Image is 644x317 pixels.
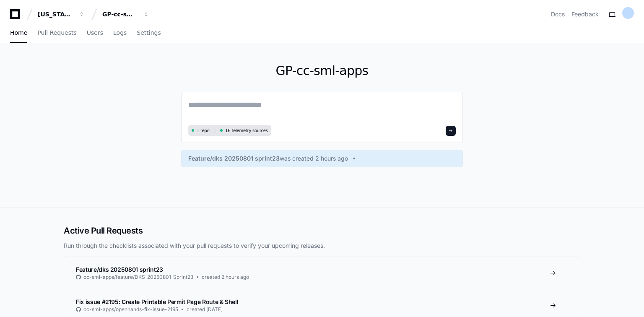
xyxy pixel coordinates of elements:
h2: Active Pull Requests [64,225,580,236]
span: created [DATE] [187,306,223,313]
button: Feedback [571,10,599,18]
span: created 2 hours ago [202,274,249,281]
span: Pull Requests [37,30,76,35]
h1: GP-cc-sml-apps [181,63,463,78]
span: was created 2 hours ago [280,154,348,163]
div: GP-cc-sml-apps [102,10,138,18]
span: Users [87,30,103,35]
button: [US_STATE] Pacific [34,7,88,22]
button: GP-cc-sml-apps [99,7,153,22]
a: Feature/dks 20250801 sprint23cc-sml-apps/feature/DKS_20250801_Sprint23created 2 hours ago [64,257,580,289]
a: Home [10,23,27,43]
a: Docs [551,10,565,18]
div: [US_STATE] Pacific [38,10,74,18]
span: Feature/dks 20250801 sprint23 [76,266,163,273]
a: Pull Requests [37,23,76,43]
span: Settings [137,30,161,35]
a: Feature/dks 20250801 sprint23was created 2 hours ago [188,154,456,163]
span: cc-sml-apps/feature/DKS_20250801_Sprint23 [83,274,193,281]
p: Run through the checklists associated with your pull requests to verify your upcoming releases. [64,242,580,250]
span: 16 telemetry sources [225,127,267,134]
span: Fix issue #2195: Create Printable Permit Page Route & Shell [76,298,238,305]
span: cc-sml-apps/openhands-fix-issue-2195 [83,306,178,313]
span: 1 repo [197,127,210,134]
span: Home [10,30,27,35]
span: Feature/dks 20250801 sprint23 [188,154,280,163]
a: Settings [137,23,161,43]
span: Logs [113,30,127,35]
a: Logs [113,23,127,43]
a: Users [87,23,103,43]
